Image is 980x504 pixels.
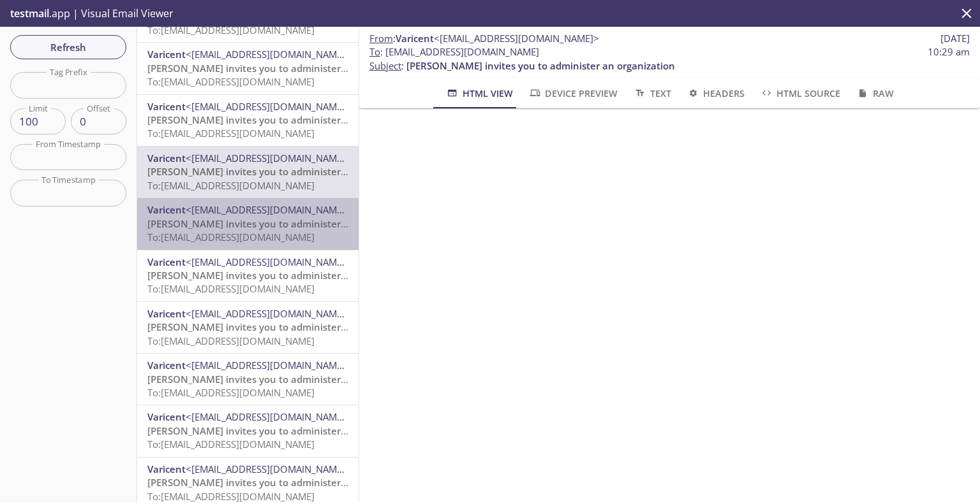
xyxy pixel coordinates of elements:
span: <[EMAIL_ADDRESS][DOMAIN_NAME]> [186,359,351,371]
span: To: [EMAIL_ADDRESS][DOMAIN_NAME] [147,24,315,36]
div: Varicent<[EMAIL_ADDRESS][DOMAIN_NAME]>[PERSON_NAME] invites you to administer an organizationTo:[... [137,354,359,405]
span: : [369,32,599,45]
span: Varicent [147,463,186,475]
span: Refresh [20,39,116,55]
span: Text [633,85,671,101]
span: [DATE] [940,32,970,45]
div: Varicent<[EMAIL_ADDRESS][DOMAIN_NAME]>[PERSON_NAME] invites you to administer an organizationTo:[... [137,43,359,94]
span: Varicent [147,307,186,320]
span: [PERSON_NAME] invites you to administer an organization [147,62,416,75]
span: To: [EMAIL_ADDRESS][DOMAIN_NAME] [147,231,315,243]
span: <[EMAIL_ADDRESS][DOMAIN_NAME]> [186,48,351,61]
span: Varicent [147,410,186,423]
span: Varicent [147,256,186,268]
button: Refresh [10,35,126,59]
div: Varicent<[EMAIL_ADDRESS][DOMAIN_NAME]>[PERSON_NAME] invites you to administer an organizationTo:[... [137,250,359,301]
span: [PERSON_NAME] invites you to administer an organization [147,320,416,333]
div: Varicent<[EMAIL_ADDRESS][DOMAIN_NAME]>[PERSON_NAME] invites you to administer an organizationTo:[... [137,405,359,456]
span: testmail [10,6,49,20]
span: To: [EMAIL_ADDRESS][DOMAIN_NAME] [147,127,315,140]
span: Varicent [147,100,186,113]
span: [PERSON_NAME] invites you to administer an organization [147,424,416,437]
span: To: [EMAIL_ADDRESS][DOMAIN_NAME] [147,438,315,450]
span: Subject [369,59,401,72]
span: To: [EMAIL_ADDRESS][DOMAIN_NAME] [147,75,315,88]
span: HTML View [445,85,512,101]
span: Headers [687,85,745,101]
span: To: [EMAIL_ADDRESS][DOMAIN_NAME] [147,179,315,192]
span: <[EMAIL_ADDRESS][DOMAIN_NAME]> [186,256,351,268]
span: : [EMAIL_ADDRESS][DOMAIN_NAME] [369,45,539,59]
span: HTML Source [760,85,840,101]
span: Device Preview [528,85,618,101]
span: [PERSON_NAME] invites you to administer an organization [147,373,416,385]
span: <[EMAIL_ADDRESS][DOMAIN_NAME]> [186,203,351,216]
span: To: [EMAIL_ADDRESS][DOMAIN_NAME] [147,282,315,295]
span: Varicent [147,48,186,61]
span: <[EMAIL_ADDRESS][DOMAIN_NAME]> [186,152,351,164]
span: <[EMAIL_ADDRESS][DOMAIN_NAME]> [434,32,599,45]
span: Varicent [147,152,186,164]
p: : [369,45,970,73]
span: [PERSON_NAME] invites you to administer an organization [147,269,416,282]
div: Varicent<[EMAIL_ADDRESS][DOMAIN_NAME]>[PERSON_NAME] invites you to administer an organizationTo:[... [137,302,359,353]
span: From [369,32,393,45]
span: To: [EMAIL_ADDRESS][DOMAIN_NAME] [147,386,315,399]
span: To: [EMAIL_ADDRESS][DOMAIN_NAME] [147,335,315,347]
span: Varicent [147,203,186,216]
span: Varicent [396,32,434,45]
span: 10:29 am [928,45,970,59]
span: [PERSON_NAME] invites you to administer an organization [147,217,416,230]
div: Varicent<[EMAIL_ADDRESS][DOMAIN_NAME]>[PERSON_NAME] invites you to administer an organizationTo:[... [137,198,359,249]
span: <[EMAIL_ADDRESS][DOMAIN_NAME]> [186,463,351,475]
span: To [369,45,380,58]
span: <[EMAIL_ADDRESS][DOMAIN_NAME]> [186,100,351,113]
span: <[EMAIL_ADDRESS][DOMAIN_NAME]> [186,307,351,320]
span: Raw [856,85,893,101]
span: [PERSON_NAME] invites you to administer an organization [406,59,675,72]
div: Varicent<[EMAIL_ADDRESS][DOMAIN_NAME]>[PERSON_NAME] invites you to administer an organizationTo:[... [137,95,359,146]
span: [PERSON_NAME] invites you to administer an organization [147,476,416,489]
span: [PERSON_NAME] invites you to administer an organization [147,165,416,178]
span: <[EMAIL_ADDRESS][DOMAIN_NAME]> [186,410,351,423]
span: Varicent [147,359,186,371]
span: To: [EMAIL_ADDRESS][DOMAIN_NAME] [147,490,315,503]
div: Varicent<[EMAIL_ADDRESS][DOMAIN_NAME]>[PERSON_NAME] invites you to administer an organizationTo:[... [137,147,359,198]
span: [PERSON_NAME] invites you to administer an organization [147,113,416,126]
